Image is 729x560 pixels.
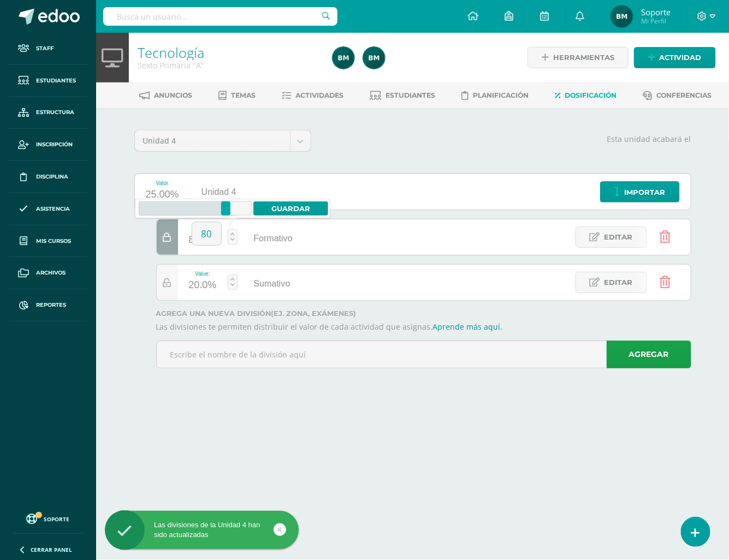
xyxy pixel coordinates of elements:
span: Dosificación [565,91,617,99]
a: Inscripción [9,129,87,161]
a: Conferencias [643,87,712,104]
a: Disciplina [9,161,87,193]
img: 124947c2b8f52875b6fcaf013d3349fe.png [611,5,633,27]
a: Dosificación [555,87,617,104]
span: Archivos [36,269,66,277]
span: Disciplina [36,172,68,181]
img: 124947c2b8f52875b6fcaf013d3349fe.png [363,47,385,69]
div: Unidad 4 [191,174,247,210]
div: 20.0% [189,277,217,294]
a: Agregar [607,341,691,368]
span: Soporte [44,515,70,523]
span: Estructura [36,108,74,117]
a: Tecnología [138,43,204,62]
span: Reportes [36,301,66,309]
a: Aprende más aquí. [433,321,503,332]
img: 69cbf4197a3e7d766e547e8a14c52bd8.png [333,47,354,69]
span: Mi Perfil [641,16,671,26]
span: Temas [231,91,256,99]
input: Escribe el nombre de la división aquí [157,341,691,368]
a: Unidad 4 [135,130,311,151]
a: Actividad [634,47,716,68]
div: 25.00% [146,186,179,204]
span: Importar [625,182,666,202]
span: Inscripción [36,140,73,149]
a: Soporte [13,511,83,526]
span: Actividades [295,91,343,99]
p: Esta unidad acabará el [324,134,691,144]
span: Unidad 4 [143,130,282,151]
strong: (ej. Zona, Exámenes) [271,309,357,318]
span: Conferencias [656,91,712,99]
a: Planificación [461,87,529,104]
span: Staff [36,44,54,53]
a: Staff [9,33,87,65]
a: Archivos [9,257,87,289]
a: Estudiantes [370,87,435,104]
span: Cerrar panel [31,546,72,553]
div: Value: [189,271,217,277]
span: Herramientas [553,47,614,68]
a: Importar [600,181,680,202]
span: Mis cursos [36,237,71,246]
a: Estudiantes [9,65,87,97]
h1: Tecnología [138,45,319,60]
span: Anuncios [154,91,192,99]
div: Las divisiones de la Unidad 4 han sido actualizadas [105,520,299,540]
span: Planificación [473,91,529,99]
span: Soporte [641,7,671,17]
a: Reportes [9,289,87,321]
a: Temas [218,87,256,104]
span: Sumativo [254,279,291,288]
div: 80.0% [189,231,217,249]
span: Estudiantes [386,91,435,99]
div: Sexto Primaria 'A' [138,60,319,70]
a: Estructura [9,97,87,129]
p: Las divisiones te permiten distribuir el valor de cada actividad que asignas. [156,322,691,332]
a: Herramientas [528,47,629,68]
span: Editar [604,272,633,293]
a: Mis cursos [9,225,87,258]
span: Editar [604,227,633,247]
div: Valor [146,180,179,186]
a: Asistencia [9,193,87,225]
a: Anuncios [139,87,192,104]
a: Guardar [253,201,328,216]
span: Estudiantes [36,76,76,85]
div: Value: [189,225,217,231]
label: Agrega una nueva división [156,309,691,318]
a: Actividades [282,87,343,104]
span: Asistencia [36,205,70,213]
span: Actividad [660,47,702,68]
span: Formativo [254,234,293,243]
input: Busca un usuario... [103,7,337,26]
